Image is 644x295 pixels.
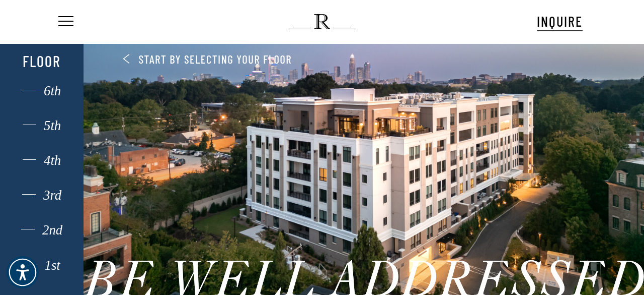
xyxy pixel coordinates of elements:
[13,189,71,202] div: 3rd
[289,14,354,29] img: The Regent
[537,12,583,31] a: INQUIRE
[13,154,71,167] div: 4th
[13,84,71,97] div: 6th
[537,13,583,30] span: INQUIRE
[13,119,71,132] div: 5th
[7,256,39,288] div: Accessibility Menu
[13,223,71,237] div: 2nd
[13,52,71,70] div: Floor
[56,17,73,27] a: Navigation Menu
